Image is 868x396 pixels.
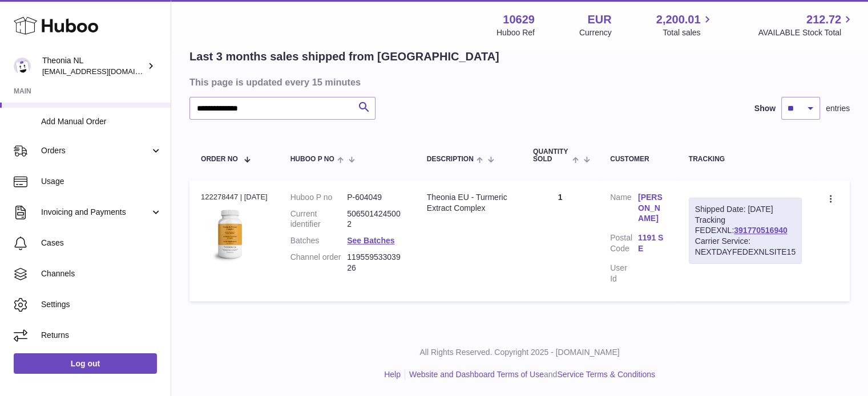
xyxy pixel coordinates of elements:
[689,156,802,163] div: Tracking
[41,176,162,187] span: Usage
[290,252,348,273] dt: Channel order
[579,27,612,38] div: Currency
[42,55,145,77] div: Theonia NL
[533,148,570,163] span: Quantity Sold
[347,209,404,230] dd: 5065014245002
[14,58,31,75] img: info@wholesomegoods.eu
[695,204,796,215] div: Shipped Date: [DATE]
[290,209,348,230] dt: Current identifier
[656,12,701,27] span: 2,200.01
[384,370,401,379] a: Help
[41,299,162,310] span: Settings
[656,12,714,38] a: 2,200.01 Total sales
[587,12,611,27] strong: EUR
[347,192,404,203] dd: P-604049
[826,103,850,114] span: entries
[610,232,638,257] dt: Postal Code
[41,145,150,156] span: Orders
[41,207,150,218] span: Invoicing and Payments
[427,156,474,163] span: Description
[610,156,666,163] div: Customer
[189,49,499,64] h2: Last 3 months sales shipped from [GEOGRAPHIC_DATA]
[42,67,168,76] span: [EMAIL_ADDRESS][DOMAIN_NAME]
[496,27,535,38] div: Huboo Ref
[201,156,238,163] span: Order No
[409,370,544,379] a: Website and Dashboard Terms of Use
[806,12,841,27] span: 212.72
[290,235,348,246] dt: Batches
[758,27,854,38] span: AVAILABLE Stock Total
[503,12,535,27] strong: 10629
[347,252,404,273] dd: 11955953303926
[201,206,258,263] img: 106291725893031.jpg
[180,347,859,358] p: All Rights Reserved. Copyright 2025 - [DOMAIN_NAME]
[290,192,348,203] dt: Huboo P no
[522,181,599,301] td: 1
[754,103,776,114] label: Show
[758,12,854,38] a: 212.72 AVAILABLE Stock Total
[610,192,638,227] dt: Name
[189,76,847,88] h3: This page is updated every 15 minutes
[638,192,666,224] a: [PERSON_NAME]
[695,236,796,258] div: Carrier Service: NEXTDAYFEDEXNLSITE15
[14,353,157,374] a: Log out
[734,226,787,235] a: 391770516940
[201,192,268,202] div: 122278447 | [DATE]
[405,369,655,380] li: and
[41,116,162,127] span: Add Manual Order
[41,238,162,248] span: Cases
[41,330,162,341] span: Returns
[41,268,162,279] span: Channels
[663,27,713,38] span: Total sales
[347,236,394,245] a: See Batches
[290,156,334,163] span: Huboo P no
[689,198,802,264] div: Tracking FEDEXNL:
[610,263,638,284] dt: User Id
[557,370,655,379] a: Service Terms & Conditions
[638,232,666,254] a: 1191 SE
[427,192,510,214] div: Theonia EU - Turmeric Extract Complex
